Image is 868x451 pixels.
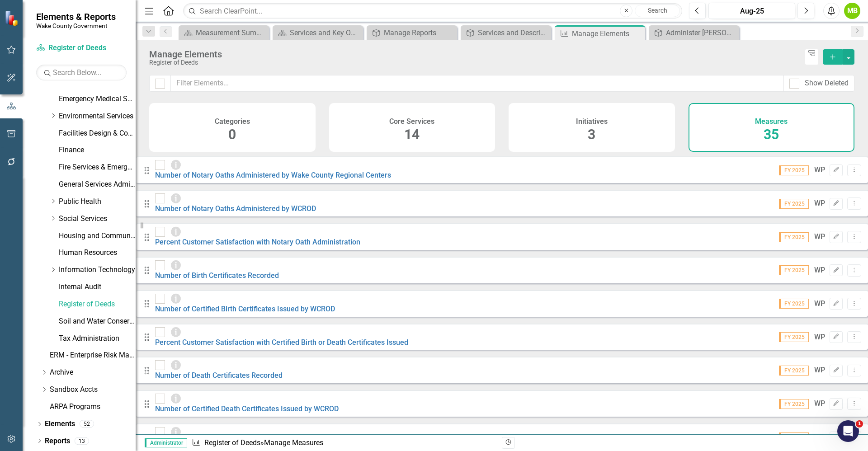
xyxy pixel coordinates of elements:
[36,65,127,80] input: Search Below...
[59,214,136,224] a: Social Services
[170,193,181,204] img: Information Only
[36,22,116,29] small: Wake County Government
[149,59,801,66] div: Register of Deeds
[404,127,420,142] span: 14
[59,94,136,104] a: Emergency Medical Services
[779,299,809,309] span: FY 2025
[170,160,181,170] img: Information Only
[814,165,825,175] div: WP
[59,111,136,122] a: Environmental Services
[59,231,136,241] a: Housing and Community Revitalization
[59,299,136,310] a: Register of Deeds
[50,367,136,378] a: Archive
[5,10,20,26] img: ClearPoint Strategy
[635,5,680,17] button: Search
[648,7,667,14] span: Search
[50,402,136,412] a: ARPA Programs
[814,198,825,209] div: WP
[814,332,825,343] div: WP
[805,78,849,89] div: Show Deleted
[369,27,455,38] a: Manage Reports
[170,75,784,92] input: Filter Elements...
[708,3,795,19] button: Aug-25
[384,27,455,38] div: Manage Reports
[814,265,825,276] div: WP
[779,199,809,209] span: FY 2025
[59,145,136,155] a: Finance
[59,128,136,139] a: Facilities Design & Construction
[755,117,788,126] h4: Measures
[183,3,682,19] input: Search ClearPoint...
[59,282,136,292] a: Internal Audit
[36,43,127,53] a: Register of Deeds
[59,248,136,258] a: Human Resources
[779,399,809,409] span: FY 2025
[814,399,825,409] div: WP
[170,327,181,338] img: Information Only
[155,204,316,213] a: Number of Notary Oaths Administered by WCROD
[814,299,825,309] div: WP
[170,427,181,437] img: Information Only
[59,162,136,173] a: Fire Services & Emergency Management
[814,365,825,376] div: WP
[779,265,809,275] span: FY 2025
[59,197,136,207] a: Public Health
[145,438,187,447] span: Administrator
[651,27,737,38] a: Administer [PERSON_NAME]
[59,179,136,190] a: General Services Administration
[666,27,737,38] div: Administer [PERSON_NAME]
[389,117,434,126] h4: Core Services
[779,432,809,442] span: FY 2025
[45,419,75,429] a: Elements
[572,28,643,39] div: Manage Elements
[837,420,859,442] iframe: Intercom live chat
[478,27,549,38] div: Services and Descriptions
[75,437,89,445] div: 13
[576,117,608,126] h4: Initiatives
[764,127,779,142] span: 35
[59,334,136,344] a: Tax Administration
[50,350,136,361] a: ERM - Enterprise Risk Management Plan
[196,27,267,38] div: Measurement Summary
[712,6,792,17] div: Aug-25
[50,385,136,395] a: Sandbox Accts
[192,438,495,448] div: » Manage Measures
[779,366,809,376] span: FY 2025
[181,27,267,38] a: Measurement Summary
[856,420,863,428] span: 1
[155,171,391,179] a: Number of Notary Oaths Administered by Wake County Regional Centers
[59,265,136,275] a: Information Technology
[275,27,361,38] a: Services and Key Operating Measures
[155,238,360,246] a: Percent Customer Satisfaction with Notary Oath Administration
[779,165,809,175] span: FY 2025
[170,260,181,271] img: Information Only
[170,293,181,304] img: Information Only
[215,117,250,126] h4: Categories
[155,371,283,380] a: Number of Death Certificates Recorded
[204,438,260,447] a: Register of Deeds
[155,271,279,280] a: Number of Birth Certificates Recorded
[588,127,595,142] span: 3
[59,316,136,327] a: Soil and Water Conservation
[80,420,94,428] div: 52
[155,338,408,347] a: Percent Customer Satisfaction with Certified Birth or Death Certificates Issued
[36,11,116,22] span: Elements & Reports
[779,332,809,342] span: FY 2025
[155,305,335,313] a: Number of Certified Birth Certificates Issued by WCROD
[228,127,236,142] span: 0
[170,226,181,237] img: Information Only
[814,232,825,242] div: WP
[155,404,339,413] a: Number of Certified Death Certificates Issued by WCROD
[844,3,860,19] button: MB
[814,432,825,442] div: WP
[779,232,809,242] span: FY 2025
[290,27,361,38] div: Services and Key Operating Measures
[170,393,181,404] img: Information Only
[463,27,549,38] a: Services and Descriptions
[45,436,70,446] a: Reports
[149,49,801,59] div: Manage Elements
[170,360,181,371] img: Information Only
